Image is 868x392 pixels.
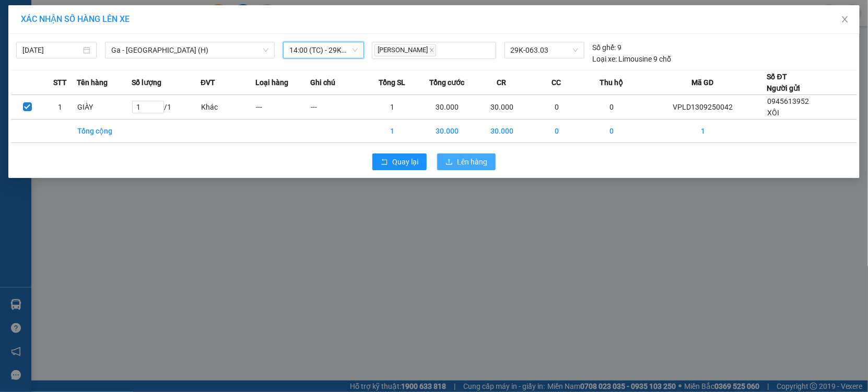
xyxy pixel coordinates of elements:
[457,156,487,168] span: Lên hàng
[289,42,357,58] span: 14:00 (TC) - 29K-063.03
[98,39,437,52] li: Hotline: 19001155
[445,158,453,167] span: upload
[429,77,464,88] span: Tổng cước
[98,26,437,39] li: Số 10 ngõ 15 Ngọc Hồi, Q.[PERSON_NAME], [GEOGRAPHIC_DATA]
[255,95,310,120] td: ---
[552,77,561,88] span: CC
[392,156,418,168] span: Quay lại
[584,95,639,120] td: 0
[255,77,288,88] span: Loại hàng
[77,120,132,143] td: Tổng cộng
[511,42,578,58] span: 29K-063.03
[768,109,780,117] span: XÔI
[310,95,365,120] td: ---
[530,95,584,120] td: 0
[767,71,801,94] div: Số ĐT Người gửi
[584,120,639,143] td: 0
[53,77,67,88] span: STT
[111,42,268,58] span: Ga - Ninh Bình (H)
[768,97,810,105] span: 0945613952
[475,120,530,143] td: 30.000
[372,153,427,170] button: rollbackQuay lại
[420,120,475,143] td: 30.000
[600,77,623,88] span: Thu hộ
[77,95,132,120] td: GIÀY
[497,77,507,88] span: CR
[201,95,255,120] td: Khác
[593,42,622,53] div: 9
[44,95,77,120] td: 1
[22,44,81,56] input: 13/09/2025
[374,44,436,56] span: [PERSON_NAME]
[365,95,420,120] td: 1
[132,77,161,88] span: Số lượng
[530,120,584,143] td: 0
[201,77,215,88] span: ĐVT
[841,15,849,23] span: close
[429,47,435,53] span: close
[437,153,496,170] button: uploadLên hàng
[263,47,269,53] span: down
[379,77,405,88] span: Tổng SL
[830,5,860,34] button: Close
[692,77,714,88] span: Mã GD
[365,120,420,143] td: 1
[132,95,201,120] td: / 1
[310,77,335,88] span: Ghi chú
[21,14,130,24] span: XÁC NHẬN SỐ HÀNG LÊN XE
[475,95,530,120] td: 30.000
[420,95,475,120] td: 30.000
[381,158,388,167] span: rollback
[639,120,767,143] td: 1
[593,53,672,65] div: Limousine 9 chỗ
[13,76,182,93] b: GỬI : VP [PERSON_NAME]
[593,42,616,53] span: Số ghế:
[639,95,767,120] td: VPLD1309250042
[593,53,617,65] span: Loại xe:
[13,13,65,65] img: logo.jpg
[77,77,108,88] span: Tên hàng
